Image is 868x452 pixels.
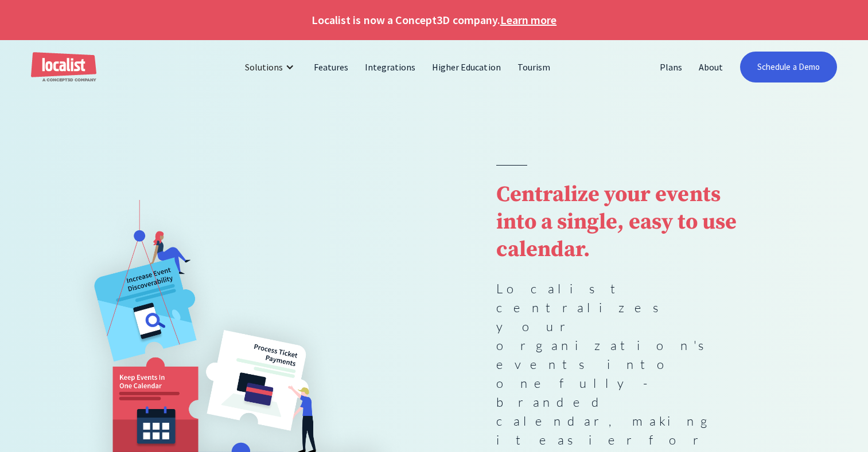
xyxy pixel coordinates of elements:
div: Solutions [245,60,283,74]
a: About [691,53,731,81]
strong: Centralize your events into a single, easy to use calendar. [496,181,737,264]
div: Solutions [236,53,306,81]
a: Learn more [500,11,556,29]
a: Features [306,53,357,81]
a: Integrations [357,53,424,81]
a: Schedule a Demo [740,52,837,82]
a: Plans [652,53,691,81]
a: Higher Education [424,53,509,81]
a: Tourism [509,53,559,81]
a: home [31,52,96,82]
